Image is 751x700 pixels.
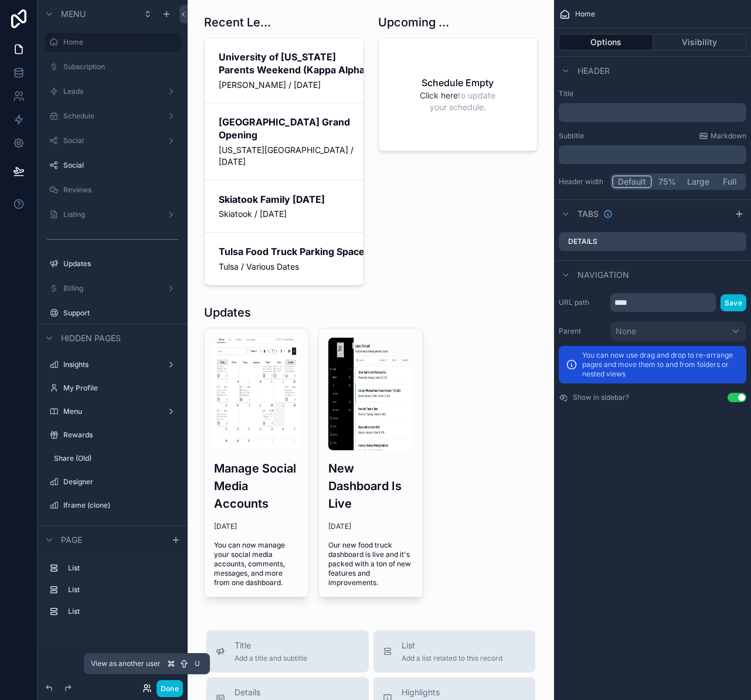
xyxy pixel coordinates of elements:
[63,62,178,72] label: Subscription
[63,477,178,487] label: Designer
[63,360,162,369] label: Insights
[63,38,174,47] label: Home
[63,407,162,416] label: Menu
[61,8,86,20] span: Menu
[577,65,610,77] span: Header
[721,294,746,311] button: Save
[568,237,597,246] label: Details
[157,680,183,697] button: Done
[682,175,715,188] button: Large
[63,111,162,121] label: Schedule
[61,332,121,344] span: Hidden pages
[63,185,178,195] label: Reviews
[616,325,636,337] span: None
[63,210,162,219] label: Listing
[63,308,178,318] label: Support
[577,208,599,220] span: Tabs
[559,103,746,122] div: scrollable content
[63,501,178,510] label: Iframe (clone)
[63,284,162,293] label: Billing
[559,177,606,186] label: Header width
[582,351,739,379] p: You can now use drag and drop to re-arrange pages and move them to and from folders or nested views
[559,327,606,336] label: Parent
[63,430,178,440] label: Rewards
[653,34,747,50] button: Visibility
[402,654,502,663] span: Add a list related to this record
[715,175,745,188] button: Full
[68,585,176,594] label: List
[559,131,584,141] label: Subtitle
[63,161,178,170] label: Social
[699,131,746,141] a: Markdown
[373,630,536,672] button: ListAdd a list related to this record
[63,259,178,269] label: Updates
[63,87,162,96] label: Leads
[206,630,369,672] button: TitleAdd a title and subtitle
[610,321,746,341] button: None
[54,454,178,463] label: Share (Old)
[235,640,307,651] span: Title
[559,34,653,50] button: Options
[573,393,629,402] label: Show in sidebar?
[91,659,161,668] span: View as another user
[68,563,176,573] label: List
[38,553,188,633] div: scrollable content
[559,89,746,98] label: Title
[402,640,502,651] span: List
[711,131,746,141] span: Markdown
[559,298,606,307] label: URL path
[577,269,629,281] span: Navigation
[192,659,202,668] span: U
[402,687,507,698] span: Highlights
[612,175,652,188] button: Default
[652,175,682,188] button: 75%
[559,145,746,164] div: scrollable content
[235,654,307,663] span: Add a title and subtitle
[63,136,162,145] label: Social
[61,534,82,546] span: Page
[235,687,336,698] span: Details
[68,607,176,616] label: List
[63,383,178,393] label: My Profile
[575,9,595,19] span: Home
